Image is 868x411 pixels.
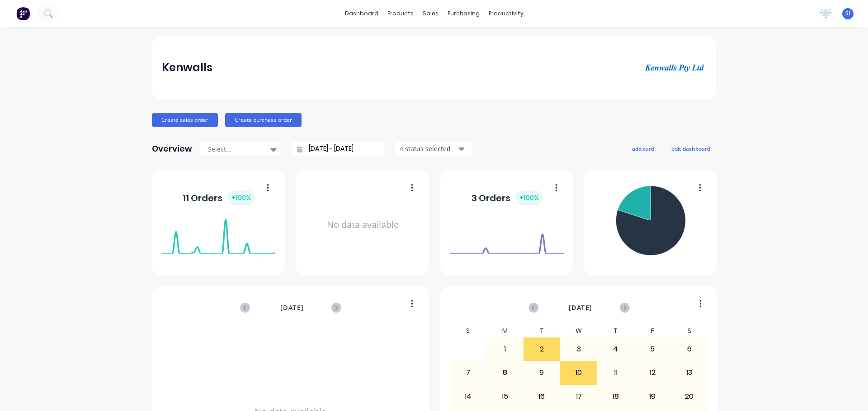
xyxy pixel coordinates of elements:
div: 10 [561,361,597,384]
div: T [524,324,561,337]
button: Create sales order [152,113,218,127]
div: 1 [487,338,523,360]
div: T [597,324,634,337]
div: + 100 % [516,190,542,205]
div: 11 Orders [183,190,255,205]
span: [DATE] [569,303,592,313]
div: + 100 % [228,190,255,205]
button: edit dashboard [665,143,716,154]
div: S [671,324,708,337]
div: 7 [450,361,486,384]
div: 4 [598,338,634,360]
div: 5 [634,338,670,360]
div: Overview [152,140,192,158]
span: [DATE] [280,303,304,313]
button: Create purchase order [225,113,302,127]
div: 2 [524,338,560,360]
div: S [450,324,487,337]
img: Kenwalls [643,62,706,73]
button: 4 status selected [395,142,472,156]
div: 13 [671,361,708,384]
div: 8 [487,361,523,384]
div: 3 Orders [472,190,542,205]
img: Factory [16,7,30,20]
div: 6 [671,338,708,360]
div: sales [418,7,443,20]
div: Kenwalls [162,59,212,77]
div: 15 [487,385,523,408]
div: 18 [598,385,634,408]
button: add card [626,143,660,154]
div: 16 [524,385,560,408]
a: dashboard [340,7,383,20]
div: 3 [561,338,597,360]
div: 9 [524,361,560,384]
span: SI [845,9,850,18]
div: W [560,324,597,337]
div: 17 [561,385,597,408]
div: No data available [306,182,420,268]
div: F [634,324,671,337]
div: productivity [484,7,528,20]
div: 11 [598,361,634,384]
div: products [383,7,418,20]
div: 14 [450,385,486,408]
div: 4 status selected [400,144,457,153]
div: 20 [671,385,708,408]
div: M [486,324,524,337]
div: 12 [634,361,670,384]
div: purchasing [443,7,484,20]
div: 19 [634,385,670,408]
